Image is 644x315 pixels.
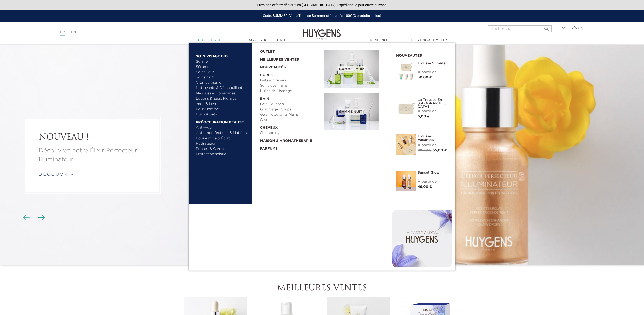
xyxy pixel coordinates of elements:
a: Savons [260,117,321,123]
a: Parfums [260,144,321,151]
div: | [57,29,264,35]
div: À partir de [418,179,448,184]
a: Anti-imperfections & Matifiant [196,130,249,136]
a: Yeux & Lèvres [196,101,249,107]
a: Masques & Gommages [196,91,249,96]
a: Soins Jour [196,70,249,75]
a: Gamme nuit [324,93,389,131]
img: routine_nuit_banner.jpg [324,93,379,131]
a: FR [60,30,65,36]
img: Trousse Summer [396,62,416,82]
span: 65,00 € [433,149,447,152]
a: Gamme jour [324,50,389,88]
div: À partir de [418,143,448,148]
a: Trousse Summer [418,62,448,65]
img: Sunset glow- un teint éclatant [396,171,416,191]
a: Protection solaire [196,152,249,157]
i:  [544,24,550,30]
a: Sérums [196,64,249,70]
a: E-Boutique [185,38,235,43]
img: routine_jour_banner.jpg [324,50,379,88]
a: NOUVEAU ! [39,133,145,142]
a: Bain [260,94,321,102]
img: gift-card-fr1.png [392,210,452,267]
a: Soin Visage Bio [196,51,249,59]
a: Solaire [196,59,249,64]
a: Crèmes visage [196,80,249,85]
span: 49,00 € [418,185,432,189]
a: Corps [260,70,321,78]
a: Poches & Cernes [196,146,249,152]
img: La Trousse vacances [396,134,416,155]
span: 80,70 € [418,149,431,152]
a: Soins des Mains [260,83,321,88]
img: La Trousse en Coton [396,98,416,118]
a: Cheveux [260,123,321,130]
a: Gels Nettoyants Mains [260,112,321,117]
a: Maison & Aromathérapie [260,136,321,144]
div: Boutons du carrousel [25,214,42,221]
a: Diagnostic de peau [239,38,290,43]
a: Bonne mine & Éclat [196,136,249,141]
a: Huiles de Massage [260,88,321,94]
a: Anti-Âge [196,125,249,130]
input: Rechercher [488,25,552,32]
a: Nettoyants & Démaquillants [196,85,249,91]
div: À partir de [418,70,448,75]
a: Gommages Corps [260,107,321,112]
span: 6,00 € [418,115,430,118]
a: Hydratation [196,141,249,146]
a: OUTLET [260,47,316,54]
a: Shampoings [260,130,321,136]
a: Sunset Glow [418,171,448,174]
a: La Trousse en [GEOGRAPHIC_DATA] [418,98,448,109]
span: Gamme nuit [338,109,364,115]
a: EN [71,30,76,34]
a: Officine Bio [349,38,400,43]
h2: Nouveautés [396,52,448,58]
a: Nos engagements [404,38,455,43]
a: Soins Nuit [196,75,244,80]
a: Laits & Crèmes [260,78,321,83]
a: Préoccupation beauté [196,117,249,125]
a: Meilleures Ventes [260,54,316,62]
button:  [542,24,551,31]
h2: Meilleures ventes [182,284,462,293]
div: À partir de [418,109,448,114]
img: Huygens [303,21,341,40]
a: Lotions & Eaux Florales [196,96,249,101]
a: Trousse Vacances [418,134,448,142]
a: d é c o u v r i r [39,173,74,177]
span: Gamme jour [338,66,365,73]
a: Nouveautés [260,62,321,70]
a: Gels Douches [260,102,321,107]
span: 30,00 € [418,76,432,79]
a: Découvrez notre Élixir Perfecteur Illuminateur ! [39,146,145,164]
span: (0) [578,27,584,30]
a: Duos & Sets [196,112,249,117]
a: Pour Homme [196,107,249,112]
